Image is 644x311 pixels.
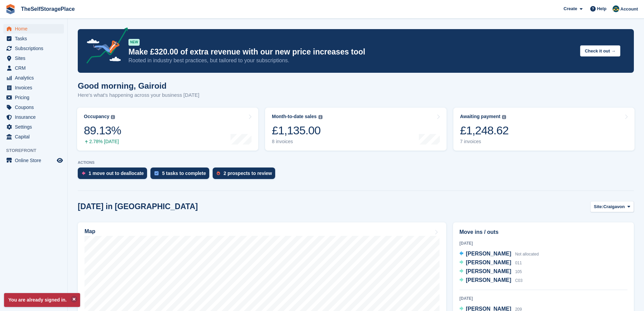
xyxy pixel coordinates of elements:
a: menu [3,156,64,165]
span: CRM [15,63,55,73]
span: Create [564,5,577,12]
span: Craigavon [603,203,625,210]
div: 2.78% [DATE] [84,139,121,145]
span: Storefront [6,147,67,154]
div: £1,248.62 [460,124,509,137]
span: 011 [515,261,522,265]
img: stora-icon-8386f47178a22dfd0bd8f6a31ec36ba5ce8667c1dd55bd0f319d3a0aa187defe.svg [5,4,16,14]
span: Sites [15,53,55,63]
h2: Map [85,228,95,235]
button: Check it out → [580,45,620,57]
p: ACTIONS [78,160,634,165]
span: Coupons [15,103,55,112]
span: 105 [515,269,522,274]
img: task-75834270c22a3079a89374b754ae025e5fb1db73e45f91037f5363f120a921f8.svg [154,171,159,175]
a: TheSelfStoragePlace [18,3,77,15]
p: Make £320.00 of extra revenue with our new price increases tool [128,47,575,57]
div: Awaiting payment [460,114,501,119]
img: move_outs_to_deallocate_icon-f764333ba52eb49d3ac5e1228854f67142a1ed5810a6f6cc68b1a99e826820c5.svg [82,171,85,175]
img: icon-info-grey-7440780725fd019a000dd9b08b2336e03edf1995a4989e88bcd33f0948082b44.svg [502,115,506,119]
a: menu [3,93,64,102]
span: [PERSON_NAME] [466,260,511,265]
span: Capital [15,132,55,141]
a: Preview store [56,156,64,164]
a: menu [3,53,64,63]
span: Analytics [15,73,55,83]
div: 5 tasks to complete [162,171,206,176]
a: menu [3,103,64,112]
img: prospect-51fa495bee0391a8d652442698ab0144808aea92771e9ea1ae160a38d050c398.svg [217,171,220,175]
a: 1 move out to deallocate [78,168,150,182]
a: [PERSON_NAME] 105 [459,267,522,276]
a: 5 tasks to complete [150,168,213,182]
p: Here's what's happening across your business [DATE] [78,91,199,99]
div: [DATE] [459,295,627,302]
a: Occupancy 89.13% 2.78% [DATE] [77,108,258,151]
a: menu [3,44,64,53]
div: 2 prospects to review [223,171,272,176]
img: icon-info-grey-7440780725fd019a000dd9b08b2336e03edf1995a4989e88bcd33f0948082b44.svg [318,115,323,119]
span: [PERSON_NAME] [466,277,511,283]
a: menu [3,34,64,43]
a: menu [3,132,64,141]
a: [PERSON_NAME] Not allocated [459,250,539,259]
p: Rooted in industry best practices, but tailored to your subscriptions. [128,57,575,64]
a: 2 prospects to review [213,168,279,182]
span: Subscriptions [15,44,55,53]
a: Month-to-date sales £1,135.00 8 invoices [265,108,446,151]
a: [PERSON_NAME] 011 [459,259,522,267]
h1: Good morning, Gairoid [78,81,199,90]
span: C03 [515,278,523,283]
a: menu [3,112,64,122]
div: £1,135.00 [272,124,322,137]
img: Gairoid [613,5,619,12]
div: 7 invoices [460,139,509,145]
h2: [DATE] in [GEOGRAPHIC_DATA] [78,202,198,211]
a: Awaiting payment £1,248.62 7 invoices [453,108,635,151]
h2: Move ins / outs [459,228,627,236]
span: [PERSON_NAME] [466,268,511,274]
img: price-adjustments-announcement-icon-8257ccfd72463d97f412b2fc003d46551f7dbcb40ab6d574587a9cd5c0d94... [81,27,128,66]
div: Month-to-date sales [272,114,316,119]
span: Tasks [15,34,55,43]
span: Settings [15,122,55,132]
span: Insurance [15,112,55,122]
span: Site: [594,203,603,210]
a: menu [3,83,64,92]
div: NEW [128,39,140,46]
span: Online Store [15,156,55,165]
a: [PERSON_NAME] C03 [459,276,523,285]
span: Help [597,5,606,12]
img: icon-info-grey-7440780725fd019a000dd9b08b2336e03edf1995a4989e88bcd33f0948082b44.svg [111,115,115,119]
div: Occupancy [84,114,109,119]
a: menu [3,63,64,73]
div: 89.13% [84,124,121,137]
span: Invoices [15,83,55,92]
span: Not allocated [515,252,539,257]
a: menu [3,122,64,132]
a: menu [3,24,64,34]
span: Pricing [15,93,55,102]
div: 8 invoices [272,139,322,145]
span: Account [620,6,638,13]
span: Home [15,24,55,34]
span: [PERSON_NAME] [466,251,511,257]
button: Site: Craigavon [590,201,634,212]
div: 1 move out to deallocate [89,171,144,176]
a: menu [3,73,64,83]
p: You are already signed in. [4,293,80,307]
div: [DATE] [459,240,627,246]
